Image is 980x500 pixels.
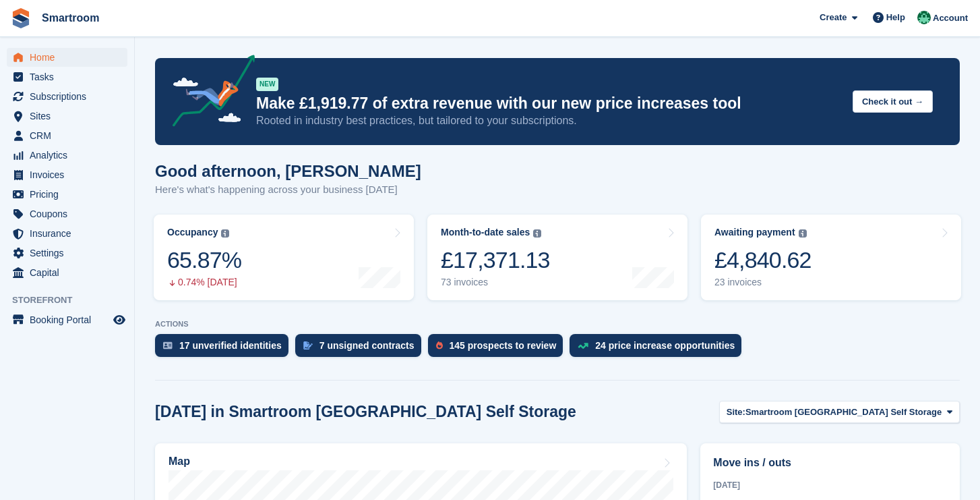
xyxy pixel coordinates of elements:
button: Site: Smartroom [GEOGRAPHIC_DATA] Self Storage [719,401,960,423]
img: icon-info-grey-7440780725fd019a000dd9b08b2336e03edf1995a4989e88bcd33f0948082b44.svg [221,229,229,238]
div: 24 price increase opportunities [595,340,735,351]
a: menu [7,244,127,262]
h2: Map [169,455,190,468]
div: 7 unsigned contracts [319,340,415,351]
p: Make £1,919.77 of extra revenue with our new price increases tool [256,94,842,113]
div: 145 prospects to review [450,340,557,351]
div: Occupancy [167,227,218,238]
div: 23 invoices [714,277,811,288]
img: icon-info-grey-7440780725fd019a000dd9b08b2336e03edf1995a4989e88bcd33f0948082b44.svg [799,229,807,238]
p: Here's what's happening across your business [DATE] [155,182,421,198]
a: menu [7,185,127,204]
div: Awaiting payment [714,227,795,238]
div: £4,840.62 [714,246,811,274]
span: Insurance [30,224,111,243]
img: prospect-51fa495bee0391a8d652442698ab0144808aea92771e9ea1ae160a38d050c398.svg [436,341,443,350]
a: 145 prospects to review [428,334,570,364]
span: Booking Portal [30,310,111,329]
div: 0.74% [DATE] [167,277,241,288]
div: NEW [256,78,278,91]
a: menu [7,146,127,165]
span: Home [30,48,111,67]
h2: [DATE] in Smartroom [GEOGRAPHIC_DATA] Self Storage [155,403,576,421]
div: 17 unverified identities [179,340,282,351]
a: menu [7,87,127,106]
div: [DATE] [713,479,947,491]
img: icon-info-grey-7440780725fd019a000dd9b08b2336e03edf1995a4989e88bcd33f0948082b44.svg [533,229,541,238]
a: Awaiting payment £4,840.62 23 invoices [701,215,961,300]
span: Subscriptions [30,87,111,106]
span: Settings [30,244,111,262]
span: Pricing [30,185,111,204]
img: contract_signature_icon-13c848040528278c33f63329250d36e43548de30e8caae1d1a13099fd9432cc5.svg [303,341,313,350]
span: Tasks [30,67,111,86]
a: menu [7,165,127,184]
span: Capital [30,263,111,282]
div: £17,371.13 [441,246,550,274]
img: verify_identity-adf6edd0f0f0b5bbfe63781bf79b02c33cf7c696d77639b501bdc392416b5a36.svg [163,341,173,350]
a: menu [7,48,127,67]
img: price_increase_opportunities-93ffe204e8149a01c8c9dc8f82e8f89637d9d84a8eef4429ea346261dce0b2c0.svg [578,343,588,349]
div: Month-to-date sales [441,227,530,238]
img: price-adjustments-announcement-icon-8257ccfd72463d97f412b2fc003d46551f7dbcb40ab6d574587a9cd5c0d94... [161,55,255,132]
a: Preview store [111,312,127,328]
span: Help [886,11,905,24]
span: Analytics [30,146,111,165]
a: menu [7,126,127,145]
span: CRM [30,126,111,145]
span: Account [933,11,968,25]
span: Coupons [30,204,111,223]
a: 17 unverified identities [155,334,295,364]
h2: Move ins / outs [713,455,947,471]
button: Check it out → [853,90,933,113]
a: Occupancy 65.87% 0.74% [DATE] [154,215,414,300]
a: menu [7,107,127,126]
span: Smartroom [GEOGRAPHIC_DATA] Self Storage [745,406,942,419]
span: Storefront [12,294,134,307]
a: menu [7,224,127,243]
a: menu [7,67,127,86]
h1: Good afternoon, [PERSON_NAME] [155,162,421,180]
a: menu [7,263,127,282]
a: 24 price increase opportunities [570,334,748,364]
a: Smartroom [36,7,104,29]
a: 7 unsigned contracts [295,334,428,364]
img: Jacob Gabriel [917,11,931,24]
span: Invoices [30,165,111,184]
div: 73 invoices [441,277,550,288]
p: ACTIONS [155,320,960,329]
img: stora-icon-8386f47178a22dfd0bd8f6a31ec36ba5ce8667c1dd55bd0f319d3a0aa187defe.svg [11,8,31,28]
span: Site: [727,406,745,419]
a: menu [7,310,127,329]
a: Month-to-date sales £17,371.13 73 invoices [427,215,687,300]
div: 65.87% [167,246,241,274]
span: Create [820,11,847,24]
span: Sites [30,107,111,126]
a: menu [7,204,127,223]
p: Rooted in industry best practices, but tailored to your subscriptions. [256,113,842,128]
